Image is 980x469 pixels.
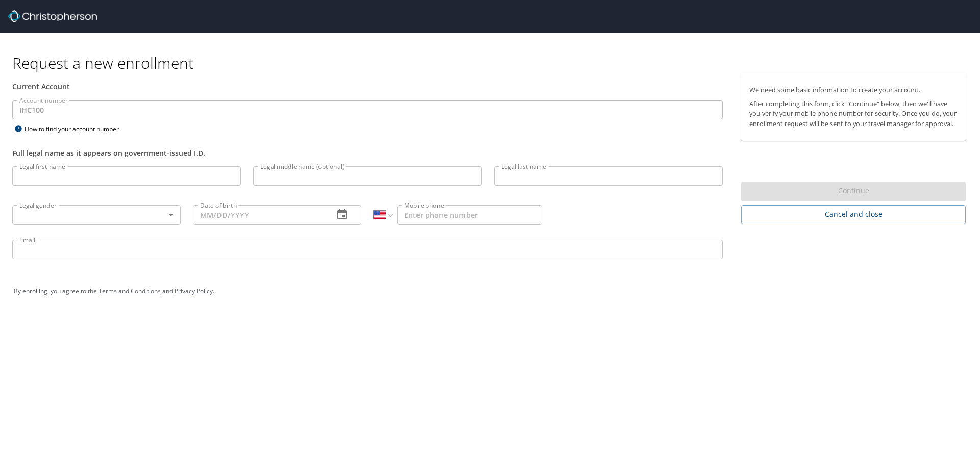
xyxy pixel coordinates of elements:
[8,10,97,22] img: cbt logo
[12,205,181,225] div: ​
[749,85,958,95] p: We need some basic information to create your account.
[12,122,140,135] div: How to find your account number
[397,205,542,225] input: Enter phone number
[749,208,958,221] span: Cancel and close
[175,287,213,295] a: Privacy Policy
[749,99,958,129] p: After completing this form, click "Continue" below, then we'll have you verify your mobile phone ...
[12,81,723,92] div: Current Account
[14,279,966,304] div: By enrolling, you agree to the and .
[12,147,723,158] div: Full legal name as it appears on government-issued I.D.
[741,205,966,224] button: Cancel and close
[12,53,974,73] h1: Request a new enrollment
[99,287,161,295] a: Terms and Conditions
[193,205,326,225] input: MM/DD/YYYY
